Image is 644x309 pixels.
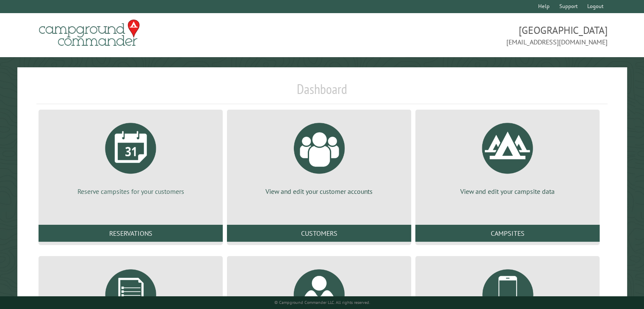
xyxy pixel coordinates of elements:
p: View and edit your campsite data [426,187,589,196]
a: Campsites [415,225,600,242]
a: Reservations [39,225,223,242]
p: View and edit your customer accounts [237,187,401,196]
span: [GEOGRAPHIC_DATA] [EMAIL_ADDRESS][DOMAIN_NAME] [322,23,608,47]
a: View and edit your campsite data [426,116,589,196]
a: Customers [227,225,411,242]
p: Reserve campsites for your customers [49,187,213,196]
a: Reserve campsites for your customers [49,116,213,196]
a: View and edit your customer accounts [237,116,401,196]
h1: Dashboard [36,81,608,104]
small: © Campground Commander LLC. All rights reserved. [274,300,370,305]
img: Campground Commander [36,17,142,50]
